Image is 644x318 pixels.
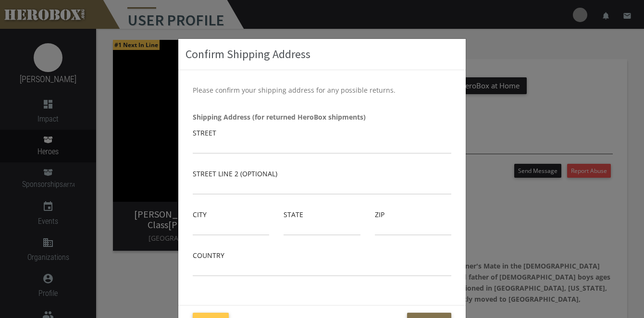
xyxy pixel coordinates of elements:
[193,250,224,261] label: Country
[193,85,451,96] p: Please confirm your shipping address for any possible returns.
[193,111,451,122] p: Shipping Address (for returned HeroBox shipments)
[284,209,303,220] label: State
[193,127,216,138] label: Street
[375,209,384,220] label: Zip
[193,168,277,179] label: Street Line 2 (Optional)
[186,46,458,62] h3: Confirm Shipping Address
[193,209,207,220] label: City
